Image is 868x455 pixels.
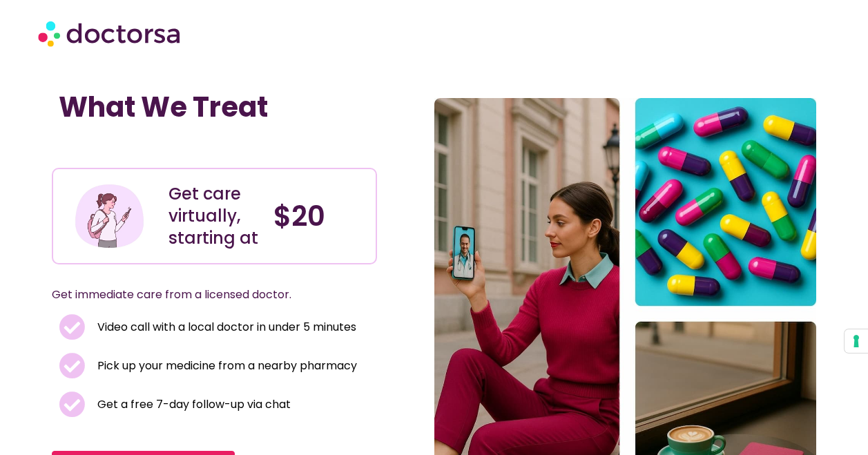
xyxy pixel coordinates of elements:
[94,318,356,337] span: Video call with a local doctor in under 5 minutes
[94,395,291,414] span: Get a free 7-day follow-up via chat
[59,137,266,154] iframe: Customer reviews powered by Trustpilot
[52,285,343,304] p: Get immediate care from a licensed doctor.
[273,200,365,233] h4: $20
[845,329,868,353] button: Your consent preferences for tracking technologies
[73,180,146,253] img: Illustration depicting a young woman in a casual outfit, engaged with her smartphone. She has a p...
[94,356,357,376] span: Pick up your medicine from a nearby pharmacy
[168,183,260,249] div: Get care virtually, starting at
[59,90,369,124] h1: What We Treat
